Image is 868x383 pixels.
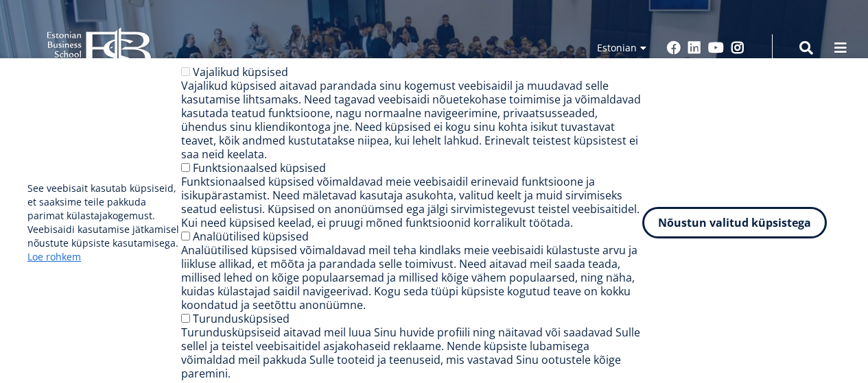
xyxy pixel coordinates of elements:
[688,41,701,55] a: Linkedin
[731,41,744,55] a: Instagram
[642,207,827,238] button: Nõustun valitud küpsistega
[193,64,288,79] label: Vajalikud küpsised
[181,79,643,161] div: Vajalikud küpsised aitavad parandada sinu kogemust veebisaidil ja muudavad selle kasutamise lihts...
[193,229,309,244] label: Analüütilised küpsised
[27,182,181,264] p: See veebisait kasutab küpsiseid, et saaksime teile pakkuda parimat külastajakogemust. Veebisaidi ...
[181,175,643,230] div: Funktsionaalsed küpsised võimaldavad meie veebisaidil erinevaid funktsioone ja isikupärastamist. ...
[181,243,643,312] div: Analüütilised küpsised võimaldavad meil teha kindlaks meie veebisaidi külastuste arvu ja liikluse...
[708,41,724,55] a: Youtube
[193,311,290,326] label: Turundusküpsised
[27,250,81,264] a: Loe rohkem
[193,160,326,175] label: Funktsionaalsed küpsised
[181,325,643,380] div: Turundusküpsiseid aitavad meil luua Sinu huvide profiili ning näitavad või saadavad Sulle sellel ...
[667,41,681,55] a: Facebook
